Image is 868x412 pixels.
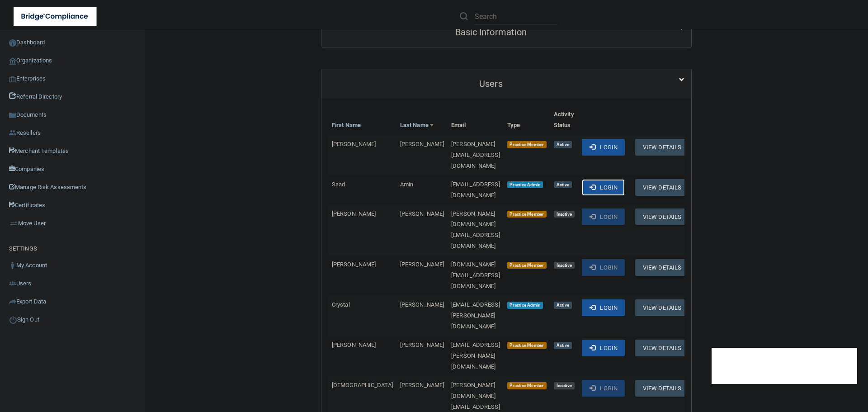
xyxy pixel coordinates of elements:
[460,12,468,20] img: ic-search.3b580494.png
[328,74,684,94] a: Users
[332,301,350,308] span: Crystal
[582,259,625,276] button: Login
[400,141,444,147] span: [PERSON_NAME]
[332,341,376,348] span: [PERSON_NAME]
[9,112,16,119] img: icon-documents.8dae5593.png
[9,316,17,324] img: ic_power_dark.7ecde6b1.png
[554,181,572,189] span: Active
[9,129,16,137] img: ic_reseller.de258add.png
[332,210,376,217] span: [PERSON_NAME]
[712,348,857,384] iframe: Drift Widget Chat Controller
[582,208,625,225] button: Login
[635,179,689,196] button: View Details
[635,208,689,225] button: View Details
[9,298,16,305] img: icon-export.b9366987.png
[507,382,547,389] span: Practice Member
[507,342,547,349] span: Practice Member
[400,301,444,308] span: [PERSON_NAME]
[14,7,97,26] img: bridge_compliance_login_screen.278c3ca4.svg
[328,79,654,89] h5: Users
[554,141,572,148] span: Active
[9,280,16,287] img: icon-users.e205127d.png
[451,141,500,169] span: [PERSON_NAME][EMAIL_ADDRESS][DOMAIN_NAME]
[451,301,500,330] span: [EMAIL_ADDRESS][PERSON_NAME][DOMAIN_NAME]
[451,341,500,370] span: [EMAIL_ADDRESS][PERSON_NAME][DOMAIN_NAME]
[635,380,689,397] button: View Details
[582,340,625,356] button: Login
[400,120,434,131] a: Last Name
[9,262,16,269] img: ic_user_dark.df1a06c3.png
[400,261,444,268] span: [PERSON_NAME]
[9,39,16,47] img: ic_dashboard_dark.d01f4a41.png
[332,120,361,131] a: First Name
[507,211,547,218] span: Practice Member
[554,342,572,349] span: Active
[400,210,444,217] span: [PERSON_NAME]
[554,302,572,309] span: Active
[9,219,18,228] img: briefcase.64adab9b.png
[9,57,16,65] img: organization-icon.f8decf85.png
[451,181,500,199] span: [EMAIL_ADDRESS][DOMAIN_NAME]
[507,141,547,148] span: Practice Member
[9,76,16,82] img: enterprise.0d942306.png
[554,382,575,389] span: Inactive
[582,299,625,316] button: Login
[332,261,376,268] span: [PERSON_NAME]
[582,380,625,397] button: Login
[635,139,689,156] button: View Details
[448,105,504,135] th: Email
[332,382,393,388] span: [DEMOGRAPHIC_DATA]
[554,211,575,218] span: Inactive
[582,139,625,156] button: Login
[582,179,625,196] button: Login
[9,243,37,254] label: SETTINGS
[635,259,689,276] button: View Details
[400,382,444,388] span: [PERSON_NAME]
[635,340,689,356] button: View Details
[400,341,444,348] span: [PERSON_NAME]
[400,181,413,188] span: Amin
[451,210,500,250] span: [PERSON_NAME][DOMAIN_NAME][EMAIL_ADDRESS][DOMAIN_NAME]
[635,299,689,316] button: View Details
[332,181,345,188] span: Saad
[332,141,376,147] span: [PERSON_NAME]
[475,8,557,25] input: Search
[550,105,579,135] th: Activity Status
[451,261,500,289] span: [DOMAIN_NAME][EMAIL_ADDRESS][DOMAIN_NAME]
[507,302,543,309] span: Practice Admin
[554,262,575,269] span: Inactive
[507,262,547,269] span: Practice Member
[507,181,543,189] span: Practice Admin
[328,27,654,37] h5: Basic Information
[504,105,550,135] th: Type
